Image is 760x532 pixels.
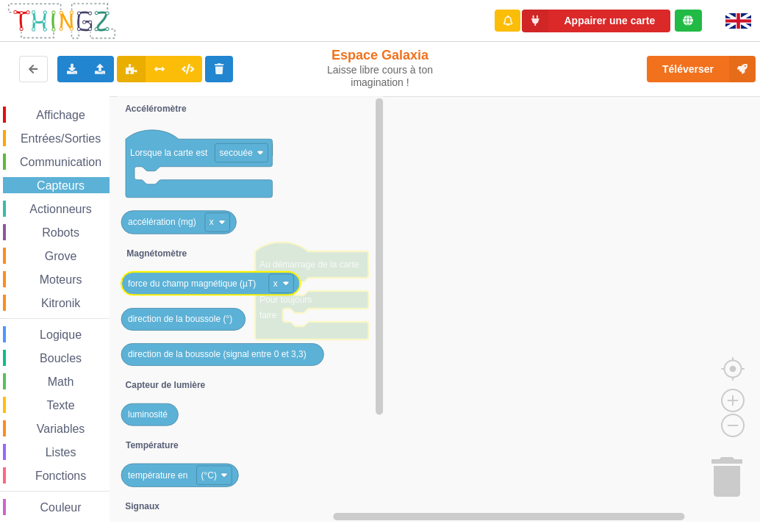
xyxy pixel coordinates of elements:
div: Laisse libre cours à ton imagination ! [318,64,442,89]
span: Communication [18,156,104,168]
div: Tu es connecté au serveur de création de Thingz [675,10,702,32]
text: Magnétomètre [126,248,187,259]
img: gb.png [725,13,751,29]
span: Boucles [37,352,84,364]
text: accélération (mg) [128,217,196,227]
div: Espace Galaxia [318,47,442,89]
text: Signaux [125,501,159,511]
text: force du champ magnétique (µT) [128,278,256,288]
text: x [273,278,278,288]
span: Texte [44,399,76,411]
span: Actionneurs [27,203,94,215]
span: Robots [40,226,82,239]
span: Moteurs [37,273,85,286]
text: Lorsque la carte est [130,148,208,158]
button: Appairer une carte [522,10,670,32]
text: température en [128,470,187,480]
span: Variables [35,423,87,435]
button: Téléverser [647,56,756,82]
text: secouée [219,148,253,158]
span: Math [46,375,76,388]
span: Grove [43,250,79,262]
span: Fonctions [33,470,88,482]
text: (°C) [201,470,216,480]
span: Couleur [38,501,84,514]
text: direction de la boussole (signal entre 0 et 3,3) [128,349,306,359]
text: Température [126,440,179,450]
span: Listes [43,446,79,459]
text: Capteur de lumière [126,380,206,390]
img: thingz_logo.png [7,1,117,40]
text: luminosité [128,409,168,420]
text: direction de la boussole (°) [128,314,232,324]
text: x [209,217,214,227]
span: Logique [37,328,84,341]
text: Accéléromètre [125,103,187,113]
span: Entrées/Sorties [18,132,103,145]
span: Affichage [34,109,87,121]
span: Kitronik [39,297,82,309]
span: Capteurs [35,179,87,192]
